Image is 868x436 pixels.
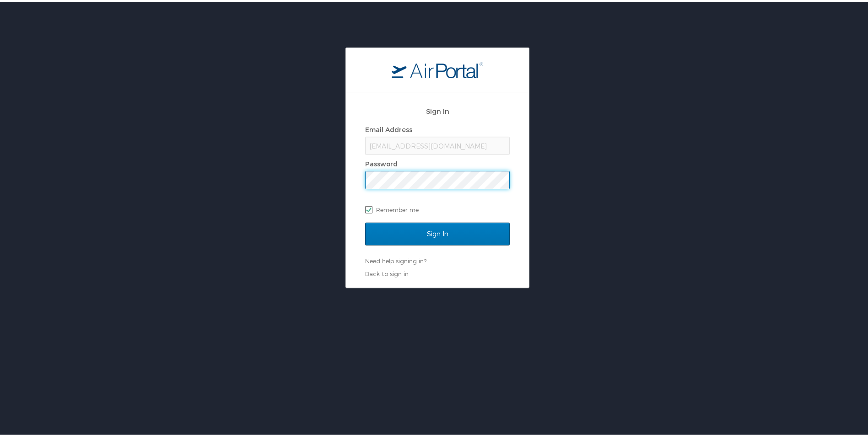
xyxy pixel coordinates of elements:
img: logo [392,60,483,76]
label: Remember me [365,201,510,215]
label: Email Address [365,124,412,132]
label: Password [365,158,398,166]
h2: Sign In [365,104,510,115]
input: Sign In [365,221,510,244]
a: Back to sign in [365,268,409,276]
a: Need help signing in? [365,255,426,263]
